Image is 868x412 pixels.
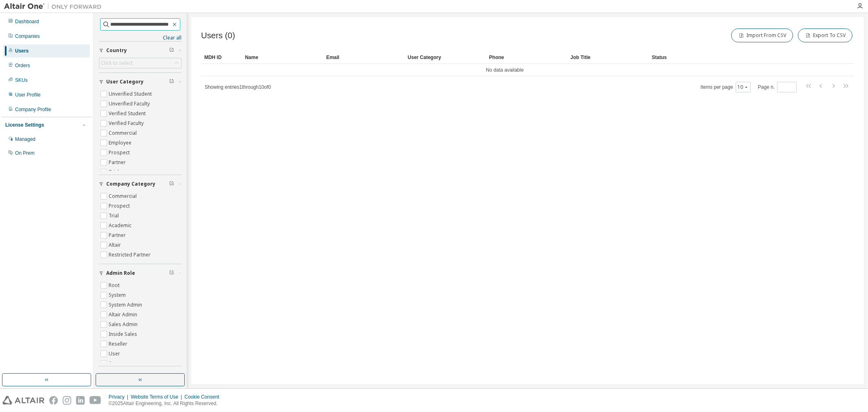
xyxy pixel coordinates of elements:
[99,42,181,59] button: Country
[758,82,797,92] span: Page n.
[99,264,181,282] button: Admin Role
[109,191,138,201] label: Commercial
[106,181,155,187] span: Company Category
[169,181,174,187] span: Clear filter
[15,33,40,39] div: Companies
[326,51,401,64] div: Email
[106,372,118,379] span: Role
[109,300,144,310] label: System Admin
[571,51,645,64] div: Job Title
[109,99,151,109] label: Unverified Faculty
[245,51,320,64] div: Name
[109,109,147,118] label: Verified Student
[109,394,131,400] div: Privacy
[109,310,139,320] label: Altair Admin
[738,84,749,90] button: 10
[15,92,41,98] div: User Profile
[169,47,174,54] span: Clear filter
[489,51,564,64] div: Phone
[4,2,106,11] img: Altair One
[109,339,129,349] label: Reseller
[109,290,127,300] label: System
[201,64,809,76] td: No data available
[106,270,135,276] span: Admin Role
[652,51,805,64] div: Status
[109,359,129,368] label: Support
[109,167,120,177] label: Trial
[798,28,853,42] button: Export To CSV
[106,79,144,85] span: User Category
[109,138,133,148] label: Employee
[109,118,145,128] label: Verified Faculty
[5,122,44,128] div: License Settings
[15,136,35,142] div: Managed
[109,221,133,230] label: Academic
[90,396,101,405] img: youtube.svg
[109,281,121,290] label: Root
[101,60,133,66] div: Click to select
[49,396,58,405] img: facebook.svg
[109,240,122,250] label: Altair
[109,201,131,211] label: Prospect
[169,79,174,85] span: Clear filter
[109,158,127,167] label: Partner
[15,18,39,25] div: Dashboard
[15,106,51,113] div: Company Profile
[169,372,174,379] span: Clear filter
[731,28,793,42] button: Import From CSV
[109,230,127,240] label: Partner
[109,128,138,138] label: Commercial
[109,250,152,260] label: Restricted Partner
[2,396,44,405] img: altair_logo.svg
[109,329,139,339] label: Inside Sales
[109,148,131,158] label: Prospect
[109,89,153,99] label: Unverified Student
[109,349,122,359] label: User
[99,58,181,68] div: Click to select
[76,396,85,405] img: linkedin.svg
[201,31,235,40] span: Users (0)
[99,73,181,91] button: User Category
[109,211,120,221] label: Trial
[15,62,30,69] div: Orders
[109,400,224,407] p: © 2025 Altair Engineering, Inc. All Rights Reserved.
[131,394,184,400] div: Website Terms of Use
[15,48,28,54] div: Users
[169,270,174,276] span: Clear filter
[99,35,181,41] a: Clear all
[184,394,224,400] div: Cookie Consent
[63,396,71,405] img: instagram.svg
[701,82,751,92] span: Items per page
[106,47,127,54] span: Country
[99,366,181,384] button: Role
[204,51,238,64] div: MDH ID
[205,84,271,90] span: Showing entries 1 through 10 of 0
[408,51,483,64] div: User Category
[15,150,35,156] div: On Prem
[15,77,28,83] div: SKUs
[99,175,181,193] button: Company Category
[109,320,139,329] label: Sales Admin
